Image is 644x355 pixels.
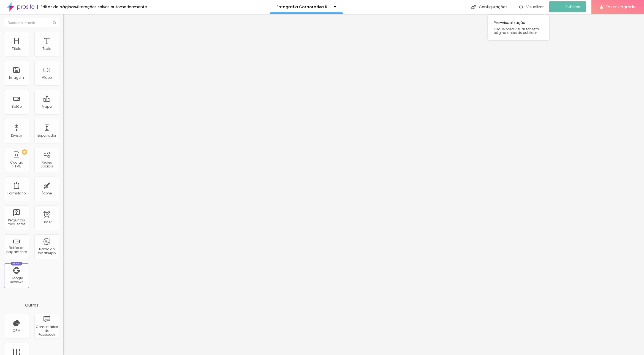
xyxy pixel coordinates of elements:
div: Formulário [7,191,26,195]
p: Fotografia Corporativa RJ [276,5,330,9]
div: Vídeo [42,76,52,80]
div: Perguntas frequentes [6,218,27,226]
iframe: Editor [63,14,644,355]
div: Imagem [9,76,24,80]
div: Editor de páginas [37,5,76,9]
div: Redes Sociais [36,161,58,169]
div: Título [12,47,21,51]
img: Icone [53,21,56,25]
span: Clique para visualizar esta página antes de publicar. [494,27,543,34]
div: Alterações salvas automaticamente [76,5,147,9]
div: Botão do WhatsApp [36,247,58,255]
button: Visualizar [513,1,549,12]
span: Visualizar [526,5,544,9]
div: Botão [12,105,22,109]
div: CRM [13,329,20,333]
button: Publicar [549,1,586,12]
div: Espaçador [37,134,56,137]
div: Comentários do Facebook [36,325,58,337]
span: Publicar [566,5,581,9]
div: Google Reviews [6,276,27,284]
input: Buscar elemento [4,18,59,28]
div: Divisor [11,134,22,137]
div: Botão de pagamento [6,246,27,254]
div: Mapa [42,105,52,109]
div: Pre-visualização [488,15,549,40]
div: Ícone [42,191,52,195]
div: Código HTML [6,161,27,169]
div: Timer [42,220,51,224]
span: Fazer Upgrade [606,4,636,9]
img: view-1.svg [519,5,523,9]
div: Novo [11,262,23,265]
img: Icone [471,5,476,9]
div: Texto [42,47,51,51]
